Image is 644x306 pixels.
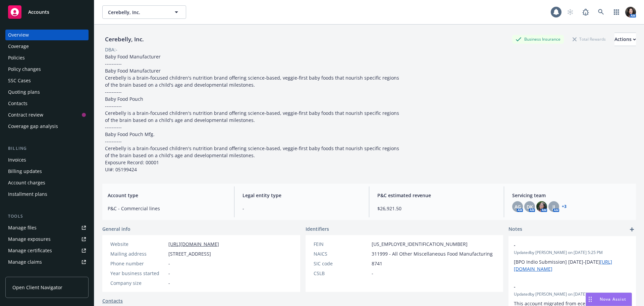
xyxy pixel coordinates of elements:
[8,110,43,120] div: Contract review
[8,257,42,267] div: Manage claims
[314,260,369,267] div: SIC code
[600,296,626,302] span: Nova Assist
[508,236,636,278] div: -Updatedby [PERSON_NAME] on [DATE] 5:25 PM[BPO Indio Submission] [DATE]-[DATE][URL][DOMAIN_NAME]
[536,201,547,212] img: photo
[594,5,608,19] a: Search
[105,46,117,53] div: DBA: -
[586,293,632,306] button: Nova Assist
[110,250,166,257] div: Mailing address
[108,9,166,16] span: Cerebelly, Inc.
[5,257,89,267] a: Manage claims
[8,87,40,97] div: Quoting plans
[614,33,636,46] div: Actions
[5,145,89,152] div: Billing
[5,177,89,188] a: Account charges
[110,260,166,267] div: Phone number
[243,205,361,212] span: -
[12,284,62,291] span: Open Client Navigator
[508,225,522,233] span: Notes
[8,52,25,63] div: Policies
[512,192,631,199] span: Servicing team
[8,41,29,52] div: Coverage
[168,270,170,277] span: -
[5,64,89,75] a: Policy changes
[8,189,47,200] div: Installment plans
[614,33,636,46] button: Actions
[377,192,496,199] span: P&C estimated revenue
[102,225,130,232] span: General info
[314,270,369,277] div: CSLB
[514,258,631,272] p: [BPO Indio Submission] [DATE]-[DATE]
[28,9,49,15] span: Accounts
[108,192,226,199] span: Account type
[569,35,609,43] div: Total Rewards
[8,155,26,165] div: Invoices
[8,222,37,233] div: Manage files
[5,268,89,279] a: Manage BORs
[108,205,226,212] span: P&C - Commercial lines
[314,250,369,257] div: NAICS
[8,234,51,245] div: Manage exposures
[527,203,533,210] span: DK
[243,192,361,199] span: Legal entity type
[5,213,89,220] div: Tools
[610,5,623,19] a: Switch app
[110,241,166,248] div: Website
[5,245,89,256] a: Manage certificates
[5,222,89,233] a: Manage files
[514,291,631,297] span: Updated by [PERSON_NAME] on [DATE] 8:15 AM
[168,241,219,247] a: [URL][DOMAIN_NAME]
[8,177,45,188] div: Account charges
[168,260,170,267] span: -
[105,53,400,173] span: Baby Food Manufacturer ---------- Baby Food Manufacturer Cerebelly is a brain-focused children's ...
[5,234,89,245] a: Manage exposures
[512,35,564,43] div: Business Insurance
[110,270,166,277] div: Year business started
[562,205,567,209] a: +3
[5,41,89,52] a: Coverage
[5,121,89,132] a: Coverage gap analysis
[377,205,496,212] span: $26,921.50
[5,155,89,165] a: Invoices
[5,166,89,177] a: Billing updates
[5,87,89,97] a: Quoting plans
[515,203,521,210] span: AG
[514,242,613,249] span: -
[552,203,555,210] span: JJ
[306,225,329,232] span: Identifiers
[586,293,594,306] div: Drag to move
[372,241,468,248] span: [US_EMPLOYER_IDENTIFICATION_NUMBER]
[5,3,89,21] a: Accounts
[8,166,42,177] div: Billing updates
[372,270,373,277] span: -
[628,225,636,233] a: add
[5,98,89,109] a: Contacts
[102,35,147,44] div: Cerebelly, Inc.
[5,52,89,63] a: Policies
[8,268,40,279] div: Manage BORs
[314,241,369,248] div: FEIN
[563,5,577,19] a: Start snowing
[5,110,89,120] a: Contract review
[8,245,52,256] div: Manage certificates
[514,283,613,290] span: -
[168,279,170,287] span: -
[514,250,631,256] span: Updated by [PERSON_NAME] on [DATE] 5:25 PM
[8,30,29,40] div: Overview
[8,121,58,132] div: Coverage gap analysis
[8,64,41,75] div: Policy changes
[102,5,186,19] button: Cerebelly, Inc.
[8,75,31,86] div: SSC Cases
[5,189,89,200] a: Installment plans
[168,250,211,257] span: [STREET_ADDRESS]
[5,75,89,86] a: SSC Cases
[579,5,592,19] a: Report a Bug
[5,30,89,40] a: Overview
[625,7,636,17] img: photo
[102,297,123,304] a: Contacts
[372,250,493,257] span: 311999 - All Other Miscellaneous Food Manufacturing
[8,98,28,109] div: Contacts
[110,279,166,287] div: Company size
[372,260,382,267] span: 8741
